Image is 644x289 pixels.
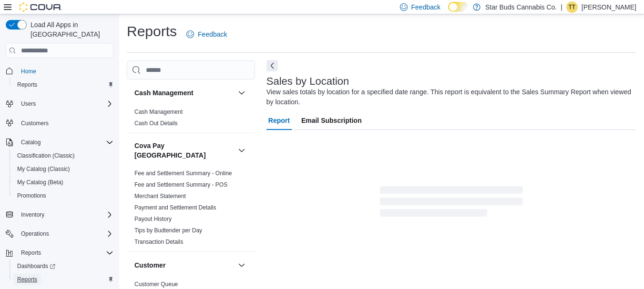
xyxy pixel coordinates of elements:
[17,81,37,89] span: Reports
[17,209,113,220] span: Inventory
[268,111,290,130] span: Report
[10,189,117,202] button: Promotions
[2,97,117,110] button: Users
[17,98,113,110] span: Users
[17,228,53,239] button: Operations
[13,260,59,272] a: Dashboards
[2,227,117,240] button: Operations
[134,181,227,188] a: Fee and Settlement Summary - POS
[380,188,523,219] span: Loading
[17,98,40,110] button: Users
[485,1,557,13] p: Star Buds Cannabis Co.
[13,190,50,201] a: Promotions
[17,276,37,283] span: Reports
[13,177,67,188] a: My Catalog (Beta)
[10,273,117,286] button: Reports
[127,106,255,133] div: Cash Management
[134,227,202,234] span: Tips by Budtender per Day
[17,165,70,173] span: My Catalog (Classic)
[17,192,46,199] span: Promotions
[561,1,562,13] p: |
[13,150,113,161] span: Classification (Classic)
[10,78,117,91] button: Reports
[17,247,113,259] span: Reports
[198,30,227,39] span: Feedback
[134,238,183,246] span: Transaction Details
[21,211,44,219] span: Inventory
[17,118,52,129] a: Customers
[134,181,227,189] span: Fee and Settlement Summary - POS
[134,88,194,98] h3: Cash Management
[134,281,178,288] a: Customer Queue
[17,179,63,186] span: My Catalog (Beta)
[266,60,278,71] button: Next
[13,163,113,175] span: My Catalog (Classic)
[134,215,172,223] span: Payout History
[411,2,440,12] span: Feedback
[21,100,36,108] span: Users
[21,120,49,127] span: Customers
[10,259,117,273] a: Dashboards
[10,162,117,176] button: My Catalog (Classic)
[134,108,183,116] span: Cash Management
[17,66,40,77] a: Home
[10,149,117,162] button: Classification (Classic)
[236,145,247,156] button: Cova Pay [GEOGRAPHIC_DATA]
[134,109,183,115] a: Cash Management
[134,204,216,211] a: Payment and Settlement Details
[236,87,247,99] button: Cash Management
[134,260,234,270] button: Customer
[134,120,178,127] span: Cash Out Details
[134,141,234,160] button: Cova Pay [GEOGRAPHIC_DATA]
[134,169,232,177] span: Fee and Settlement Summary - Online
[13,274,41,285] a: Reports
[566,1,578,13] div: Tannis Talarico
[10,176,117,189] button: My Catalog (Beta)
[183,25,231,44] a: Feedback
[134,260,165,270] h3: Customer
[17,247,45,259] button: Reports
[13,79,41,90] a: Reports
[21,139,41,146] span: Catalog
[19,2,62,12] img: Cova
[21,68,36,75] span: Home
[134,120,178,127] a: Cash Out Details
[127,22,177,41] h1: Reports
[27,20,113,39] span: Load All Apps in [GEOGRAPHIC_DATA]
[134,280,178,288] span: Customer Queue
[127,168,255,251] div: Cova Pay [GEOGRAPHIC_DATA]
[134,227,202,234] a: Tips by Budtender per Day
[582,1,636,13] p: [PERSON_NAME]
[21,249,41,257] span: Reports
[17,137,113,148] span: Catalog
[13,190,113,201] span: Promotions
[448,2,468,12] input: Dark Mode
[236,259,247,271] button: Customer
[134,204,216,211] span: Payment and Settlement Details
[134,192,186,200] span: Merchant Statement
[134,216,172,222] a: Payout History
[2,116,117,130] button: Customers
[13,260,113,272] span: Dashboards
[134,170,232,177] a: Fee and Settlement Summary - Online
[134,239,183,245] a: Transaction Details
[17,262,55,270] span: Dashboards
[2,64,117,78] button: Home
[13,177,113,188] span: My Catalog (Beta)
[134,88,234,98] button: Cash Management
[13,150,79,161] a: Classification (Classic)
[17,209,48,220] button: Inventory
[17,228,113,239] span: Operations
[2,246,117,259] button: Reports
[266,87,632,107] div: View sales totals by location for a specified date range. This report is equivalent to the Sales ...
[17,137,44,148] button: Catalog
[13,163,74,175] a: My Catalog (Classic)
[266,76,349,87] h3: Sales by Location
[301,111,362,130] span: Email Subscription
[17,117,113,129] span: Customers
[2,208,117,221] button: Inventory
[21,230,49,238] span: Operations
[17,65,113,77] span: Home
